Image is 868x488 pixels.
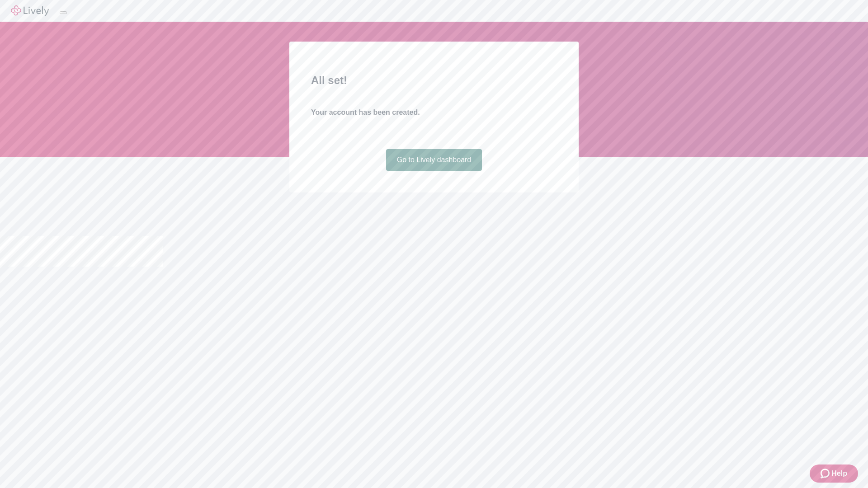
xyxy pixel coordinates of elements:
[810,465,858,483] button: Zendesk support iconHelp
[311,107,557,118] h4: Your account has been created.
[821,468,831,479] svg: Zendesk support icon
[60,11,67,14] button: Log out
[11,5,49,16] img: Lively
[311,72,557,89] h2: All set!
[831,468,847,479] span: Help
[386,149,482,171] a: Go to Lively dashboard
